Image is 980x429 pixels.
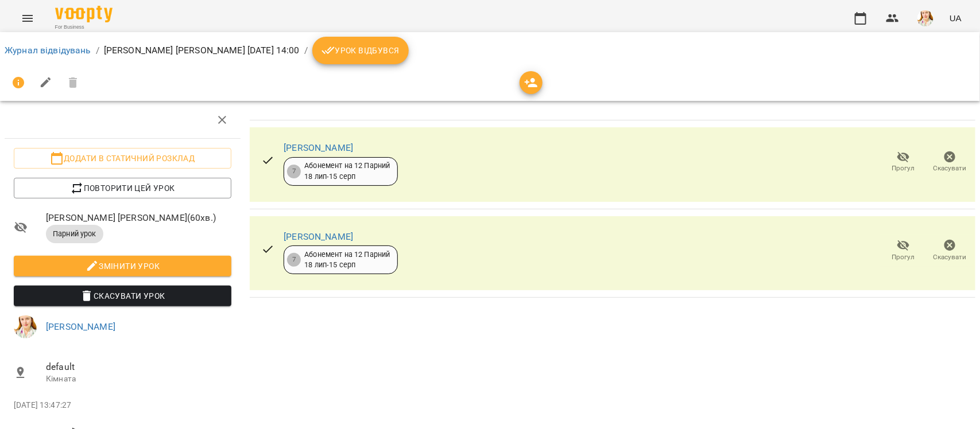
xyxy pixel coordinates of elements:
[945,7,966,29] button: UA
[321,44,400,57] span: Урок відбувся
[5,45,91,56] a: Журнал відвідувань
[14,148,231,169] button: Додати в статичний розклад
[14,5,41,32] button: Menu
[284,231,353,242] a: [PERSON_NAME]
[96,44,99,57] li: /
[933,252,967,262] span: Скасувати
[927,146,973,178] button: Скасувати
[46,321,115,332] a: [PERSON_NAME]
[55,24,113,31] span: For Business
[14,315,37,338] img: 5d2379496a5cd3203b941d5c9ca6e0ea.jpg
[46,373,231,385] p: Кімната
[23,259,222,273] span: Змінити урок
[892,252,915,262] span: Прогул
[104,44,300,57] p: [PERSON_NAME] [PERSON_NAME] [DATE] 14:00
[304,249,390,271] div: Абонемент на 12 Парний 18 лип - 15 серп
[55,6,113,22] img: Voopty Logo
[287,253,301,267] div: 7
[14,256,231,276] button: Змінити урок
[892,163,915,173] span: Прогул
[917,10,933,26] img: 5d2379496a5cd3203b941d5c9ca6e0ea.jpg
[14,400,231,411] p: [DATE] 13:47:27
[5,37,975,64] nav: breadcrumb
[287,165,301,178] div: 7
[950,12,962,24] span: UA
[46,360,231,374] span: default
[880,146,927,178] button: Прогул
[46,229,103,239] span: Парний урок
[933,163,967,173] span: Скасувати
[304,44,308,57] li: /
[46,211,231,225] span: [PERSON_NAME] [PERSON_NAME] ( 60 хв. )
[14,178,231,198] button: Повторити цей урок
[312,37,409,64] button: Урок відбувся
[23,289,222,303] span: Скасувати Урок
[23,151,222,165] span: Додати в статичний розклад
[284,142,353,153] a: [PERSON_NAME]
[23,181,222,195] span: Повторити цей урок
[880,235,927,267] button: Прогул
[14,286,231,306] button: Скасувати Урок
[927,235,973,267] button: Скасувати
[304,161,390,182] div: Абонемент на 12 Парний 18 лип - 15 серп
